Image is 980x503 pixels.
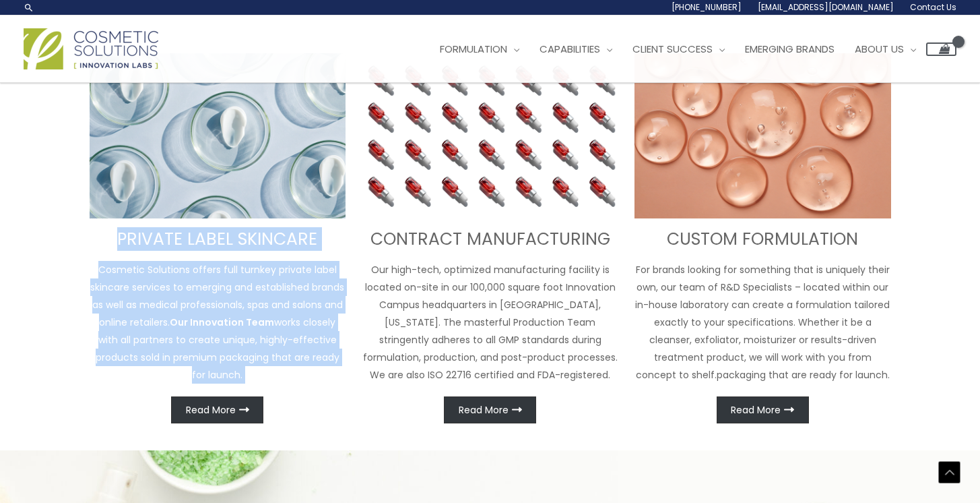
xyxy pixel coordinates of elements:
[672,1,742,13] span: [PHONE_NUMBER]
[622,29,735,69] a: Client Success
[529,29,622,69] a: Capabilities
[632,42,713,56] span: Client Success
[440,42,507,56] span: Formulation
[444,396,536,423] a: Read More
[362,261,618,384] p: Our high-tech, optimized manufacturing facility is located on-site in our 100,000 square foot Inn...
[845,29,926,69] a: About Us
[910,1,956,13] span: Contact Us
[735,29,845,69] a: Emerging Brands
[90,53,346,219] img: turnkey private label skincare
[24,2,34,13] a: Search icon link
[717,396,809,423] a: Read More
[745,42,835,56] span: Emerging Brands
[186,405,236,415] span: Read More
[634,261,891,384] p: For brands looking for something that is uniquely their own, our team of R&D Specialists – locate...
[758,1,894,13] span: [EMAIL_ADDRESS][DOMAIN_NAME]
[634,229,891,251] h3: CUSTOM FORMULATION
[171,396,263,423] a: Read More
[420,29,956,69] nav: Site Navigation
[459,405,509,415] span: Read More
[362,53,618,219] img: Contract Manufacturing
[634,53,891,219] img: Custom Formulation
[430,29,529,69] a: Formulation
[24,28,158,69] img: Cosmetic Solutions Logo
[90,261,346,384] p: Cosmetic Solutions offers full turnkey private label skincare services to emerging and establishe...
[926,42,956,56] a: View Shopping Cart, empty
[731,405,781,415] span: Read More
[855,42,904,56] span: About Us
[170,316,274,329] strong: Our Innovation Team
[362,229,618,251] h3: CONTRACT MANUFACTURING
[90,229,346,251] h3: PRIVATE LABEL SKINCARE
[540,42,600,56] span: Capabilities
